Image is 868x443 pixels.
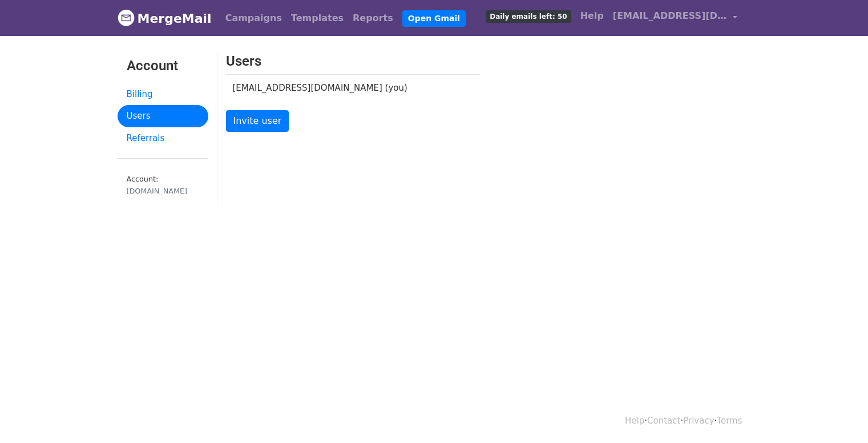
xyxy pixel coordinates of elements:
[625,416,644,426] a: Help
[613,9,727,23] span: [EMAIL_ADDRESS][DOMAIN_NAME]
[226,110,289,132] a: Invite user
[221,7,286,30] a: Campaigns
[226,53,480,70] h3: Users
[402,10,466,27] a: Open Gmail
[118,127,208,150] a: Referrals
[118,6,212,30] a: MergeMail
[127,58,199,74] h3: Account
[348,7,398,30] a: Reports
[717,416,742,426] a: Terms
[118,9,135,26] img: MergeMail logo
[118,105,208,127] a: Users
[576,5,608,27] a: Help
[608,5,742,31] a: [EMAIL_ADDRESS][DOMAIN_NAME]
[127,175,199,196] small: Account:
[226,74,463,101] td: [EMAIL_ADDRESS][DOMAIN_NAME] (you)
[486,10,571,23] span: Daily emails left: 50
[481,5,575,27] a: Daily emails left: 50
[118,83,208,106] a: Billing
[647,416,680,426] a: Contact
[683,416,714,426] a: Privacy
[127,186,199,196] div: [DOMAIN_NAME]
[286,7,348,30] a: Templates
